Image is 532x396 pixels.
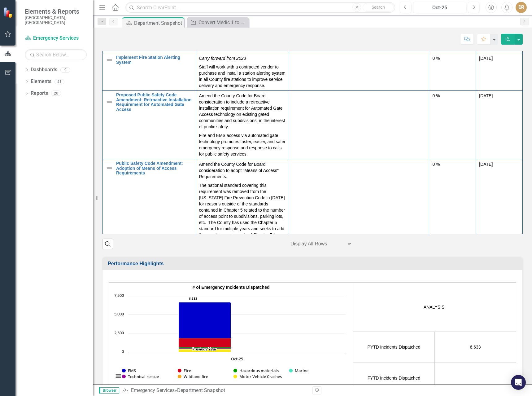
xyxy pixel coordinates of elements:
[179,347,231,348] path: Oct-25, 123. Hazardous materials.
[179,302,231,338] g: EMS, series 1 of 16. Bar series with 1 bar.
[233,374,282,379] button: Show Motor Vehicle Crashes
[116,161,193,175] a: Public Safety Code Amendment: Adoption of Means of Access Requirements
[116,55,193,65] a: Implement Fire Station Alerting System
[432,161,473,167] div: 0 %
[198,19,247,26] div: Convert Medic 1 to a Second Transport Unit at [GEOGRAPHIC_DATA]
[236,301,238,304] path: Oct-25, 6,633. Monthly Total.
[199,181,286,244] p: The national standard covering this requirement was removed from the [US_STATE] Fire Prevention C...
[236,301,238,304] g: Monthly Total, series 8 of 16. Line with 1 data point.
[179,349,231,352] g: Motor Vehicle Crashes, series 7 of 16. Bar series with 1 bar.
[114,311,124,317] text: 5,000
[134,19,183,27] div: Department Snapshot
[122,374,160,379] button: Show Technical rescue
[199,93,286,131] p: Amend the County Code for Board consideration to include a retroactive installation requirement f...
[114,330,124,336] text: 2,500
[177,387,225,393] div: Department Snapshot
[25,15,87,25] small: [GEOGRAPHIC_DATA], [GEOGRAPHIC_DATA]
[516,2,527,13] button: DR
[193,285,270,290] strong: # of Emergency Incidents Dispatched
[31,66,57,73] a: Dashboards
[233,368,279,373] button: Show Hazardous materials
[108,261,519,266] h3: Performance Highlights
[114,372,123,381] button: View chart menu, Chart
[179,348,231,349] path: Oct-25, 97. Technical rescue.
[188,19,247,26] a: Convert Medic 1 to a Second Transport Unit at [GEOGRAPHIC_DATA]
[111,293,351,386] div: Chart. Highcharts interactive chart.
[116,93,193,112] a: Proposed Public Safety Code Amendment: Retroactive Installation Requirement for Automated Gate Ac...
[51,91,61,96] div: 20
[353,363,435,394] td: FYTD Incidents Dispatched
[189,296,197,301] text: 6,633
[25,8,87,15] span: Elements & Reports
[363,3,394,12] button: Search
[199,131,286,157] p: Fire and EMS access via automated gate technology promotes faster, easier, and safer emergency re...
[131,387,175,393] a: Emergency Services
[122,387,308,394] div: »
[413,2,466,13] button: Oct-25
[415,4,464,11] div: Oct-25
[353,332,435,363] td: PYTD Incidents Dispatched
[25,35,87,42] a: Emergency Services
[60,67,70,73] div: 9
[179,302,231,338] path: Oct-25, 4,771. EMS.
[106,56,113,64] img: Not Defined
[231,356,243,362] text: Oct-25
[55,79,64,84] div: 41
[199,161,286,181] p: Amend the County Code for Board consideration to adopt "Means of Access" Requirements.
[114,293,124,298] text: 7,500
[179,347,231,348] g: Hazardous materials, series 3 of 16. Bar series with 1 bar.
[199,56,246,61] em: Carry forward from 2023
[179,338,231,347] g: Fire, series 2 of 16. Bar series with 1 bar.
[511,375,526,390] div: Open Intercom Messenger
[99,387,119,394] span: Browser
[178,368,191,373] button: Show Fire
[31,90,48,97] a: Reports
[122,349,124,354] text: 0
[435,332,516,363] td: 6,633
[479,93,493,98] span: [DATE]
[432,93,473,99] div: 0 %
[106,165,113,172] img: Not Defined
[372,5,385,10] span: Search
[179,348,231,349] g: Technical rescue, series 5 of 16. Bar series with 1 bar.
[179,338,231,347] path: Oct-25, 1,216. Fire.
[199,63,286,89] p: Staff will work with a contracted vendor to purchase and install a station alerting system in all...
[479,56,493,61] span: [DATE]
[111,293,349,386] svg: Interactive chart
[192,346,216,352] tspan: Previous Year
[122,368,136,373] button: Show EMS
[31,78,51,85] a: Elements
[289,368,308,373] button: Show Marine
[179,349,231,352] path: Oct-25, 353. Motor Vehicle Crashes.
[353,282,516,332] td: ANALYSIS:
[125,2,395,13] input: Search ClearPoint...
[25,49,87,60] input: Search Below...
[3,7,14,18] img: ClearPoint Strategy
[479,162,493,167] span: [DATE]
[432,55,473,61] div: 0 %
[178,374,208,379] button: Show Wildland fire
[106,99,113,106] img: Not Defined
